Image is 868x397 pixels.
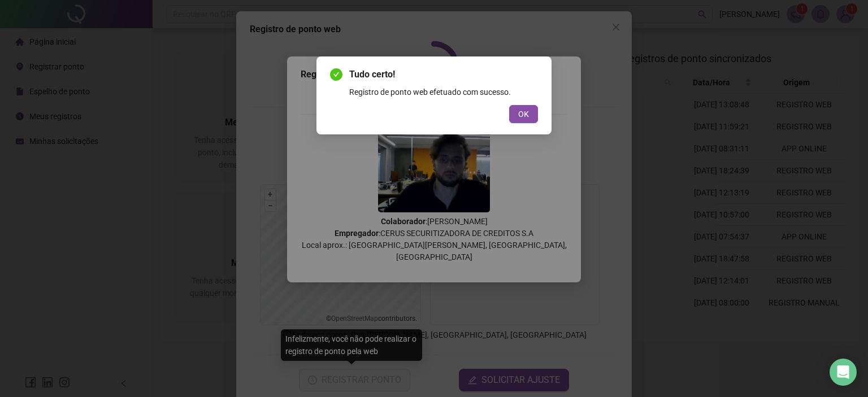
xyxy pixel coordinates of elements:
span: Tudo certo! [349,68,538,81]
button: OK [509,105,538,123]
span: check-circle [330,68,342,81]
div: Registro de ponto web efetuado com sucesso. [349,86,538,98]
span: OK [518,108,529,120]
div: Open Intercom Messenger [830,359,857,386]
